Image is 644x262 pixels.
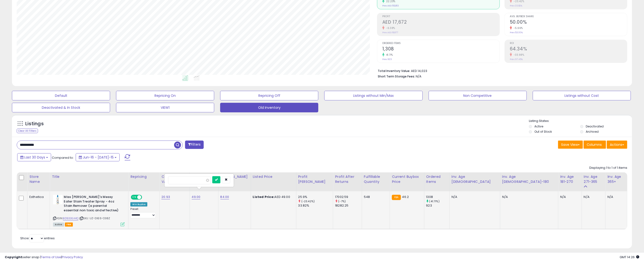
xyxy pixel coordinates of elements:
[392,195,401,200] small: FBA
[510,42,627,45] span: ROI
[62,255,83,259] a: Privacy Policy
[510,46,627,53] h2: 64.34%
[161,174,187,184] div: Cost (Exc. VAT)
[253,174,294,179] div: Listed Price
[298,195,333,199] div: 25.9%
[364,174,388,184] div: Fulfillable Quantity
[5,255,83,260] div: seller snap | |
[63,216,79,220] a: B01EIG6A4Q
[141,195,149,199] span: OFF
[52,174,126,179] div: Title
[510,58,523,61] small: Prev: 97.45%
[116,91,214,100] button: Repricing On
[52,155,74,160] span: Compared to:
[253,195,293,199] div: AED 49.00
[510,19,627,26] h2: 50.00%
[512,26,523,30] small: -5.66%
[382,15,500,18] span: Profit
[429,199,440,203] small: (41.71%)
[584,141,606,149] button: Columns
[452,174,498,184] div: Inv. Age [DEMOGRAPHIC_DATA]
[298,174,331,184] div: Profit [PERSON_NAME]
[220,91,318,100] button: Repricing Off
[510,15,627,18] span: Avg. Buybox Share
[53,195,63,204] img: 3126z-blG9L._SL40_.jpg
[452,195,496,199] div: N/A
[382,46,500,53] h2: 1,308
[5,255,22,259] strong: Copyright
[382,4,399,7] small: Prev: AED 55,813
[24,155,45,160] span: Last 30 Days
[607,174,625,184] div: Inv. Age 365+
[378,74,415,78] b: Short Term Storage Fees:
[25,120,44,127] h5: Listings
[76,153,120,161] button: Jun-16 - [DATE]-15
[130,174,157,179] div: Repricing
[12,91,110,100] button: Default
[426,174,447,184] div: Ordered Items
[586,124,604,128] label: Deactivated
[83,155,114,160] span: Jun-16 - [DATE]-15
[20,236,55,240] span: Show: entries
[335,203,362,208] div: 18282.25
[338,199,346,203] small: (-7%)
[382,19,500,26] h2: AED 17,672
[378,69,410,73] b: Total Inventory Value:
[220,103,318,112] button: Old Inventory
[378,68,624,73] li: AED 14,023
[220,174,249,179] div: [PERSON_NAME]
[560,174,580,184] div: Inv. Age 181-270
[161,195,170,199] a: 20.93
[426,195,449,199] div: 1308
[535,124,543,128] label: Active
[335,174,360,184] div: Profit After Returns
[192,195,201,199] a: 49.00
[607,141,627,149] button: Actions
[132,195,138,199] span: ON
[584,195,602,199] div: N/A
[620,255,639,259] span: 2025-08-17 14:26 GMT
[53,195,125,226] div: ASIN:
[364,195,386,199] div: 548
[130,202,147,207] div: Win BuyBox
[584,174,604,184] div: Inv. Age 271-365
[512,53,524,57] small: -33.98%
[607,195,623,199] div: N/A
[382,42,500,45] span: Ordered Items
[64,195,122,214] b: Miss [PERSON_NAME]'s Messy Eater Stain Treater Spray - 4oz Stain Remover (a parental essential no...
[116,103,214,112] button: VIEW1
[558,141,583,149] button: Save View
[29,195,46,199] div: Esthetica
[392,174,422,184] div: Current Buybox Price
[130,207,156,218] div: Preset:
[402,195,409,199] span: 46.2
[586,130,599,134] label: Archived
[301,199,315,203] small: (-23.42%)
[533,91,631,100] button: Listings without Cost
[384,53,393,57] small: 41.71%
[79,216,110,220] span: | SKU: UZ-0XE6-O38Z
[510,4,522,7] small: Prev: 33.82%
[429,91,527,100] button: Non Competitive
[416,74,421,79] span: N/A
[589,166,627,170] div: Displaying 1 to 1 of 1 items
[17,153,51,161] button: Last 30 Days
[53,223,64,227] span: All listings currently available for purchase on Amazon
[382,31,398,34] small: Prev: AED 18,877
[382,58,392,61] small: Prev: 923
[529,119,632,123] p: Listing States:
[185,141,204,149] button: Filters
[535,130,552,134] label: Out of Stock
[587,142,602,147] span: Columns
[65,223,73,227] span: FBA
[41,255,61,259] a: Terms of Use
[12,103,110,112] button: Deactivated & In Stock
[502,174,556,184] div: Inv. Age [DEMOGRAPHIC_DATA]-180
[560,195,578,199] div: N/A
[253,195,275,199] b: Listed Price:
[220,195,229,199] a: 84.00
[324,91,422,100] button: Listings without Min/Max
[298,203,333,208] div: 33.82%
[17,129,38,133] div: Clear All Filters
[426,203,449,208] div: 923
